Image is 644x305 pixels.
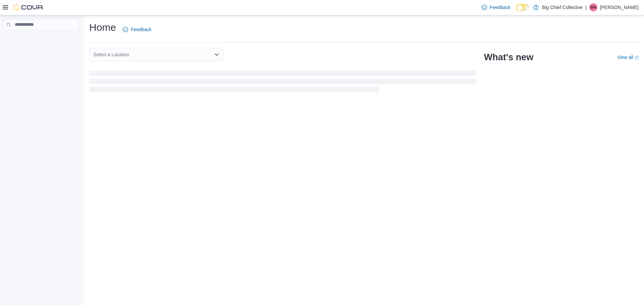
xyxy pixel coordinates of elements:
p: | [585,3,587,11]
button: Open list of options [214,52,219,57]
span: WA [590,3,596,11]
nav: Complex example [4,31,79,48]
a: View allExternal link [617,55,639,60]
span: Loading [89,72,476,93]
h2: What's new [484,52,533,63]
input: Dark Mode [516,4,530,11]
span: Dark Mode [516,11,516,11]
svg: External link [635,56,639,60]
p: Big Chief Collective [542,3,583,11]
span: Feedback [490,4,510,11]
div: Wilson Allen [589,3,597,11]
span: Feedback [131,26,151,33]
a: Feedback [479,1,513,14]
h1: Home [89,21,116,34]
a: Feedback [120,23,154,36]
img: Cova [13,4,44,11]
p: [PERSON_NAME] [600,3,639,11]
